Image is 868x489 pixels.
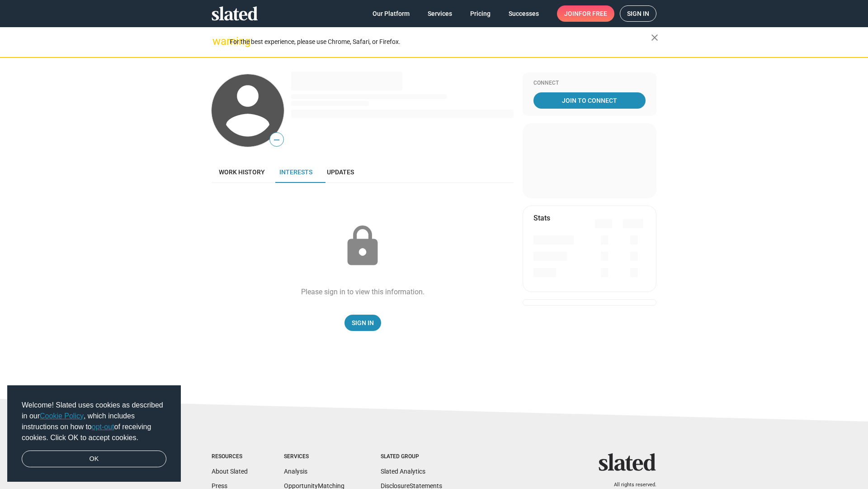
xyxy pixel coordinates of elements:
span: Sign In [352,315,374,331]
span: Welcome! Slated uses cookies as described in our , which includes instructions on how to of recei... [22,400,166,443]
mat-icon: lock [340,224,385,269]
span: Interests [279,168,312,176]
a: Services [420,5,459,22]
a: Sign In [344,315,381,331]
span: Join [564,5,607,22]
mat-icon: close [649,32,660,43]
span: Our Platform [373,5,410,22]
span: Join To Connect [535,92,644,109]
div: For the best experience, please use Chrome, Safari, or Firefox. [230,36,651,48]
div: cookieconsent [7,385,181,482]
span: Work history [219,168,265,176]
a: Successes [501,5,546,22]
a: Interests [272,161,320,183]
span: Sign in [627,6,649,21]
div: Connect [533,80,646,87]
mat-card-title: Stats [533,213,550,223]
div: Resources [212,453,248,460]
a: opt-out [92,423,114,431]
a: Work history [212,161,272,183]
a: Sign in [620,5,656,22]
span: — [270,134,283,146]
div: Please sign in to view this information. [301,287,425,297]
a: dismiss cookie message [22,451,166,468]
div: Services [284,453,344,460]
a: Join To Connect [533,92,646,109]
span: Updates [327,168,354,176]
a: About Slated [212,468,248,475]
mat-icon: warning [212,36,223,47]
a: Analysis [284,468,307,475]
a: Cookie Policy [40,412,84,420]
span: Pricing [470,5,491,22]
span: for free [579,5,607,22]
a: Updates [320,161,361,183]
span: Services [428,5,452,22]
a: Slated Analytics [381,468,425,475]
div: Slated Group [381,453,442,460]
a: Joinfor free [557,5,614,22]
a: Our Platform [365,5,417,22]
a: Pricing [463,5,498,22]
span: Successes [509,5,539,22]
